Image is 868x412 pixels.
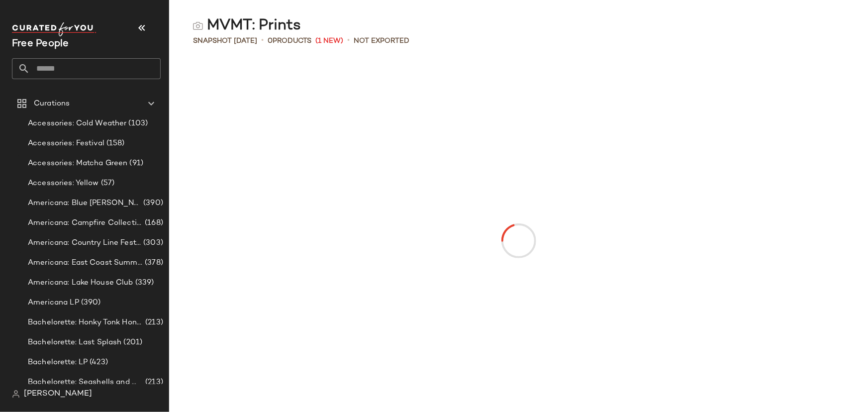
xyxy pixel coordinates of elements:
[28,158,128,169] span: Accessories: Matcha Green
[28,357,88,368] span: Bachelorette: LP
[127,118,148,129] span: (103)
[34,98,70,109] span: Curations
[143,217,163,229] span: (168)
[28,118,127,129] span: Accessories: Cold Weather
[28,317,143,328] span: Bachelorette: Honky Tonk Honey
[99,178,115,189] span: (57)
[28,198,141,209] span: Americana: Blue [PERSON_NAME] Baby
[28,337,122,348] span: Bachelorette: Last Splash
[28,178,99,189] span: Accessories: Yellow
[143,317,163,328] span: (213)
[24,388,92,400] span: [PERSON_NAME]
[28,257,143,269] span: Americana: East Coast Summer
[28,297,79,309] span: Americana LP
[28,277,133,289] span: Americana: Lake House Club
[128,158,144,169] span: (91)
[315,36,343,46] span: (1 New)
[133,277,154,289] span: (339)
[28,237,141,249] span: Americana: Country Line Festival
[193,16,301,36] div: MVMT: Prints
[193,21,203,31] img: svg%3e
[268,37,273,45] span: 0
[141,237,163,249] span: (303)
[104,138,125,149] span: (158)
[268,36,311,46] div: Products
[261,35,264,47] span: •
[143,257,163,269] span: (378)
[141,198,163,209] span: (390)
[28,138,104,149] span: Accessories: Festival
[122,337,143,348] span: (201)
[143,377,163,388] span: (213)
[79,297,101,309] span: (390)
[28,377,143,388] span: Bachelorette: Seashells and Wedding Bells
[12,22,96,36] img: cfy_white_logo.C9jOOHJF.svg
[12,390,20,398] img: svg%3e
[354,36,409,46] span: Not Exported
[88,357,108,368] span: (423)
[193,36,257,46] span: Snapshot [DATE]
[12,39,69,49] span: Current Company Name
[347,35,350,47] span: •
[28,217,143,229] span: Americana: Campfire Collective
